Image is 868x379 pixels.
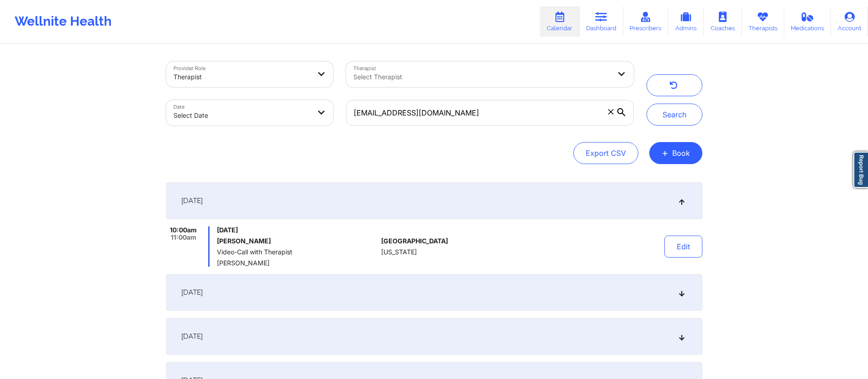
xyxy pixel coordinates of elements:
a: Therapists [742,6,784,37]
span: [PERSON_NAME] [217,259,377,267]
button: Search [647,104,702,126]
a: Account [831,6,868,37]
input: Search Appointments [346,100,633,126]
a: Dashboard [579,6,623,37]
span: [DATE] [217,226,377,234]
span: [GEOGRAPHIC_DATA] [381,237,448,245]
span: 11:00am [171,234,196,241]
a: Calendar [540,6,579,37]
div: Therapist [173,67,311,87]
button: Edit [664,236,702,258]
a: Prescribers [623,6,669,37]
h6: [PERSON_NAME] [217,237,377,245]
span: 10:00am [170,226,197,234]
a: Admins [668,6,704,37]
span: [DATE] [181,332,203,341]
button: Export CSV [573,142,638,164]
a: Report Bug [853,152,868,188]
span: [DATE] [181,196,203,205]
a: Medications [784,6,831,37]
span: [US_STATE] [381,248,417,256]
span: + [662,150,669,155]
button: +Book [649,142,702,164]
span: [DATE] [181,288,203,297]
div: Select Date [173,105,311,126]
a: Coaches [704,6,742,37]
span: Video-Call with Therapist [217,248,377,256]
